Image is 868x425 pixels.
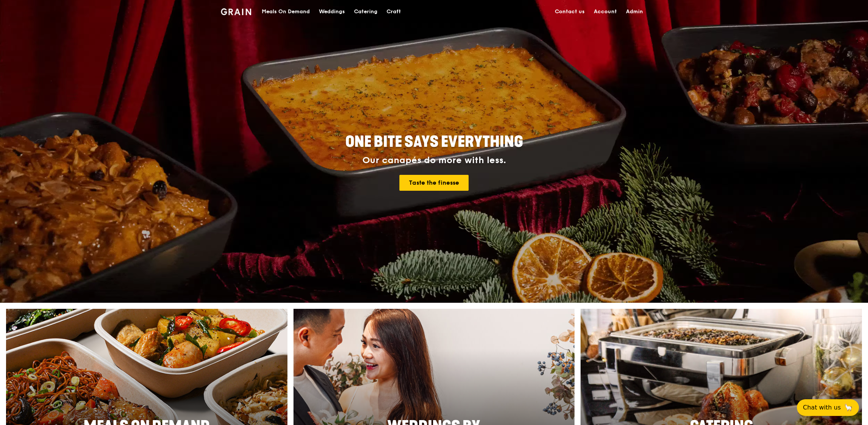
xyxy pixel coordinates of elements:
[621,0,648,23] a: Admin
[345,133,523,151] span: ONE BITE SAYS EVERYTHING
[354,0,377,23] div: Catering
[844,403,853,412] span: 🦙
[262,0,310,23] div: Meals On Demand
[298,155,570,166] div: Our canapés do more with less.
[382,0,405,23] a: Craft
[221,8,252,15] img: Grain
[349,0,382,23] a: Catering
[314,0,349,23] a: Weddings
[550,0,589,23] a: Contact us
[803,403,841,412] span: Chat with us
[589,0,621,23] a: Account
[387,0,401,23] div: Craft
[399,175,469,191] a: Taste the finesse
[319,0,345,23] div: Weddings
[797,399,859,416] button: Chat with us🦙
